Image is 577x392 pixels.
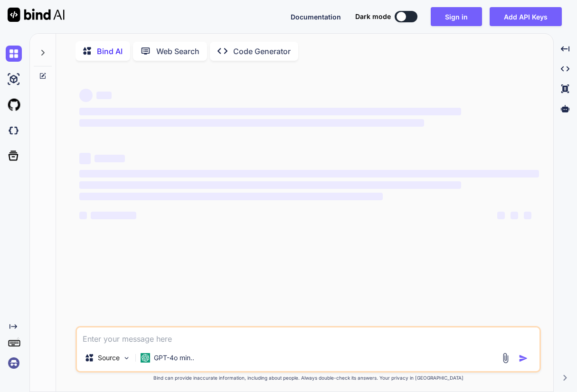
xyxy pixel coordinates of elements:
[141,353,150,363] img: GPT-4o mini
[291,13,341,21] span: Documentation
[79,193,383,200] span: ‌
[6,46,22,62] img: chat
[79,212,87,219] span: ‌
[355,12,391,21] span: Dark mode
[431,7,482,26] button: Sign in
[79,170,539,177] span: ‌
[500,353,511,364] img: attachment
[98,353,120,363] p: Source
[524,212,531,219] span: ‌
[233,46,291,57] p: Code Generator
[76,374,541,382] p: Bind can provide inaccurate information, including about people. Always double-check its answers....
[79,89,93,102] span: ‌
[497,212,505,219] span: ‌
[79,119,424,127] span: ‌
[79,181,461,189] span: ‌
[6,71,22,87] img: ai-studio
[6,355,22,371] img: signin
[96,92,112,99] span: ‌
[154,353,194,363] p: GPT-4o min..
[511,212,518,219] span: ‌
[156,46,199,57] p: Web Search
[79,153,91,164] span: ‌
[6,122,22,139] img: darkCloudIdeIcon
[97,46,123,57] p: Bind AI
[291,12,341,22] button: Documentation
[8,8,65,22] img: Bind AI
[123,354,131,362] img: Pick Models
[95,155,125,162] span: ‌
[79,108,461,115] span: ‌
[6,97,22,113] img: githubLight
[519,354,528,363] img: icon
[490,7,562,26] button: Add API Keys
[91,212,136,219] span: ‌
